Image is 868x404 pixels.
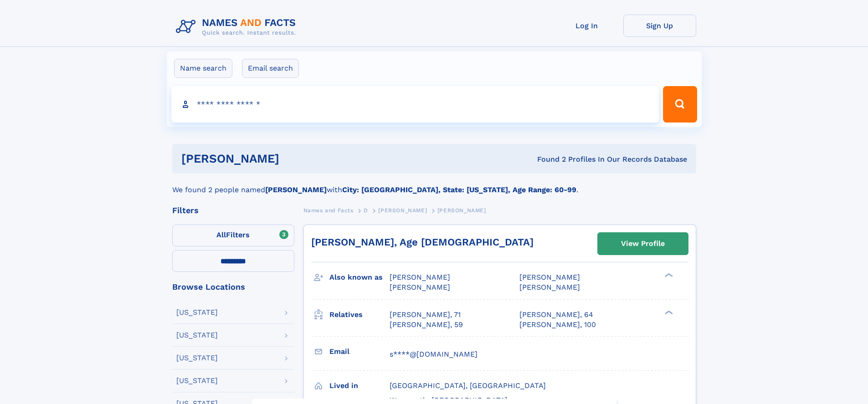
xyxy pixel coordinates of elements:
[172,206,294,215] div: Filters
[329,378,390,394] h3: Lived in
[176,377,218,384] div: [US_STATE]
[663,309,673,315] div: ❯
[216,230,226,239] span: All
[311,236,534,248] a: [PERSON_NAME], Age [DEMOGRAPHIC_DATA]
[390,310,461,320] a: [PERSON_NAME], 71
[519,320,596,330] a: [PERSON_NAME], 100
[242,59,299,78] label: Email search
[408,154,687,164] div: Found 2 Profiles In Our Records Database
[437,207,486,214] span: [PERSON_NAME]
[598,233,688,255] a: View Profile
[329,307,390,322] h3: Relatives
[364,207,368,214] span: D
[364,205,368,216] a: D
[342,185,576,194] b: City: [GEOGRAPHIC_DATA], State: [US_STATE], Age Range: 60-99
[519,283,580,291] span: [PERSON_NAME]
[390,320,463,330] a: [PERSON_NAME], 59
[378,205,427,216] a: [PERSON_NAME]
[172,225,294,246] label: Filters
[172,283,294,291] div: Browse Locations
[176,354,218,362] div: [US_STATE]
[663,86,697,123] button: Search Button
[174,59,232,78] label: Name search
[265,185,327,194] b: [PERSON_NAME]
[171,86,659,123] input: search input
[663,272,673,278] div: ❯
[378,207,427,214] span: [PERSON_NAME]
[172,174,696,195] div: We found 2 people named with .
[176,309,218,316] div: [US_STATE]
[519,310,593,320] a: [PERSON_NAME], 64
[176,332,218,339] div: [US_STATE]
[519,273,580,281] span: [PERSON_NAME]
[181,153,408,164] h1: [PERSON_NAME]
[303,205,354,216] a: Names and Facts
[390,381,546,390] span: [GEOGRAPHIC_DATA], [GEOGRAPHIC_DATA]
[621,233,665,254] div: View Profile
[623,15,696,37] a: Sign Up
[329,344,390,359] h3: Email
[390,273,450,281] span: [PERSON_NAME]
[390,283,450,291] span: [PERSON_NAME]
[550,15,623,37] a: Log In
[329,270,390,285] h3: Also known as
[172,15,303,39] img: Logo Names and Facts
